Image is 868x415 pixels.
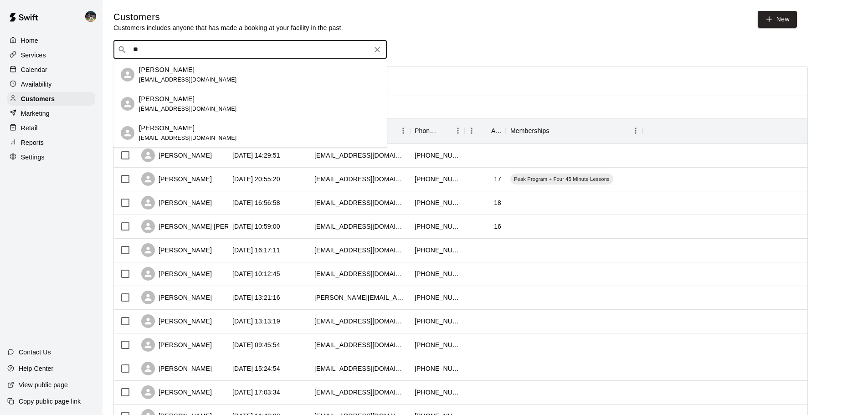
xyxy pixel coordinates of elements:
div: 2025-07-23 16:17:11 [232,246,280,255]
p: Reports [21,138,44,147]
p: Marketing [21,109,50,118]
a: Services [7,48,95,62]
div: [PERSON_NAME] [141,338,212,352]
div: 18 [494,198,501,207]
div: Phone Number [410,118,465,143]
div: +16199529816 [415,364,460,373]
button: Menu [396,124,410,138]
div: Tyler Wonnacott [121,68,134,82]
div: [PERSON_NAME] [141,385,212,399]
p: Home [21,36,38,45]
div: Email [310,118,410,143]
div: 2025-07-17 17:03:34 [232,388,280,397]
span: [EMAIL_ADDRESS][DOMAIN_NAME] [139,106,237,112]
div: [PERSON_NAME] [141,314,212,328]
div: +12083396951 [415,151,460,160]
div: mt.harlows@gmail.com [314,340,406,349]
div: [PERSON_NAME] [141,362,212,375]
div: +14064316853 [415,246,460,255]
div: [PERSON_NAME] [141,267,212,281]
p: Calendar [21,65,47,74]
p: Help Center [19,364,53,373]
a: Marketing [7,107,95,120]
span: [EMAIL_ADDRESS][DOMAIN_NAME] [139,135,237,141]
div: [PERSON_NAME] [141,196,212,210]
div: 2025-07-21 13:21:16 [232,293,280,302]
div: 17 [494,174,501,184]
div: 2025-07-18 15:24:54 [232,364,280,373]
div: 2025-08-03 10:59:00 [232,222,280,231]
a: Retail [7,121,95,135]
div: [PERSON_NAME] [141,291,212,304]
div: +14064752999 [415,174,460,184]
p: [PERSON_NAME] [139,123,195,133]
p: Customers [21,94,55,103]
a: Home [7,34,95,47]
div: Age [465,118,506,143]
div: bribuch@gmail.com [314,151,406,160]
div: Nolan Gilbert [83,7,103,26]
div: 2025-08-06 16:56:58 [232,198,280,207]
div: stevec3030@gmail.com [314,388,406,397]
div: adam.blatter@gmail.com [314,293,406,302]
div: [PERSON_NAME] [PERSON_NAME] [141,220,267,233]
div: 2025-08-14 20:55:20 [232,174,280,184]
div: dilusional150@hotmail.com [314,364,406,373]
div: Age [491,118,501,143]
a: New [758,11,797,28]
div: +14065943131 [415,222,460,231]
div: madiemmert31@gmail.com [314,174,406,184]
div: sam_steffan@yahoo.com [314,317,406,326]
div: [PERSON_NAME] [141,149,212,162]
div: +19077237024 [415,269,460,278]
div: Phone Number [415,118,438,143]
div: Memberships [506,118,642,143]
div: [PERSON_NAME] [141,172,212,186]
button: Sort [478,124,491,137]
p: Contact Us [19,348,51,357]
a: Settings [7,150,95,164]
div: mclepicenter@gmail.com [314,269,406,278]
div: deagosolan@icloud.com [314,222,406,231]
div: Tyler Rucinsky [121,97,134,111]
div: +14064593890 [415,317,460,326]
p: Settings [21,153,45,162]
div: Peak Program + Four 45 Minute Lessons [510,174,613,184]
p: [PERSON_NAME] [139,65,195,75]
a: Availability [7,77,95,91]
div: bjones@mt.net [314,246,406,255]
div: +14065942350 [415,198,460,207]
p: View public page [19,380,68,389]
div: 2025-07-21 09:45:54 [232,340,280,349]
button: Sort [550,124,562,137]
p: Customers includes anyone that has made a booking at your facility in the past. [113,23,343,32]
a: Calendar [7,63,95,77]
p: Copy public page link [19,397,81,406]
div: 2025-07-21 13:13:19 [232,317,280,326]
div: jalapenose@gmail.com [314,198,406,207]
button: Sort [438,124,451,137]
div: 2025-07-23 10:12:45 [232,269,280,278]
p: Availability [21,80,52,89]
a: Reports [7,136,95,149]
button: Menu [465,124,478,138]
button: Clear [371,43,384,56]
button: Menu [451,124,465,138]
a: Customers [7,92,95,106]
div: Tyler Beaver [121,126,134,140]
div: 2025-08-18 14:29:51 [232,151,280,160]
p: Retail [21,123,38,133]
div: [PERSON_NAME] [141,243,212,257]
div: Memberships [510,118,550,143]
button: Menu [629,124,642,138]
div: +14064656833 [415,388,460,397]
